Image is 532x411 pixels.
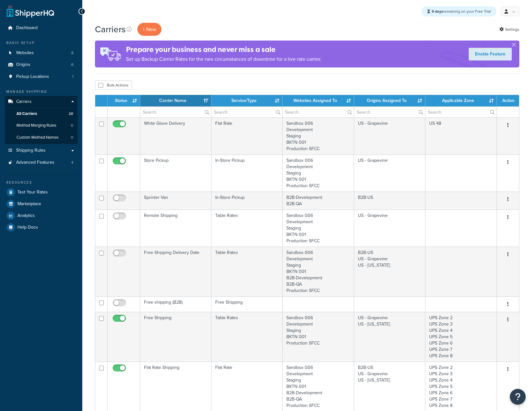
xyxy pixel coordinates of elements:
td: Table Rates [211,210,283,247]
div: Manage Shipping [5,89,78,94]
td: Sandbox 006 Development Staging BKTN 001 Production SFCC [283,312,354,362]
a: Carriers [5,96,78,108]
th: Status: activate to sort column ascending [108,95,140,106]
td: Remote Shipping [140,210,211,247]
td: UPS Zone 2 UPS Zone 3 UPS Zone 4 UPS Zone 5 UPS Zone 6 UPS Zone 7 UPS Zone 8 [425,312,497,362]
input: Search [283,107,354,117]
span: Origins [16,62,30,67]
span: 8 [71,50,73,56]
span: Custom Method Names [16,135,59,140]
span: All Carriers [16,111,37,117]
span: Method Merging Rules [16,123,56,128]
span: Test Your Rates [17,190,48,195]
span: Marketplace [17,201,41,207]
th: Origins Assigned To: activate to sort column ascending [354,95,425,106]
td: Table Rates [211,247,283,296]
a: Test Your Rates [5,187,78,198]
td: B2B-US US - Grapevine US - [US_STATE] [354,247,425,296]
a: Analytics [5,210,78,221]
td: Free Shipping [211,296,283,312]
span: 1 [72,74,73,79]
td: Flat Rate [211,117,283,155]
h1: Carriers [95,23,126,35]
th: Websites Assigned To: activate to sort column ascending [283,95,354,106]
h4: Prepare your business and never miss a sale [126,44,322,55]
span: Carriers [16,99,32,104]
td: Free shipping (B2B) [140,296,211,312]
span: Advanced Features [16,160,54,165]
td: In-Store Pickup [211,192,283,210]
img: ad-rules-rateshop-fe6ec290ccb7230408bd80ed9643f0289d75e0ffd9eb532fc0e269fcd187b520.png [95,41,126,67]
th: Service/Type: activate to sort column ascending [211,95,283,106]
a: Method Merging Rules 0 [5,120,78,131]
a: Dashboard [5,22,78,34]
span: Shipping Rules [16,148,46,153]
td: B2B-Development B2B-QA [283,192,354,210]
a: Shipping Rules [5,145,78,156]
a: Enable Feature [469,48,512,60]
button: + New [137,23,161,36]
div: Basic Setup [5,40,78,46]
td: US - Grapevine [354,155,425,192]
th: Applicable Zone: activate to sort column ascending [425,95,497,106]
span: 0 [71,135,73,140]
td: Sandbox 006 Development Staging BKTN 001 Production SFCC [283,210,354,247]
td: B2B-US [354,192,425,210]
div: remaining on your Free Trial [422,6,497,16]
span: Websites [16,50,34,56]
span: Pickup Locations [16,74,49,79]
a: Pickup Locations 1 [5,71,78,83]
td: White Glove Delivery [140,117,211,155]
p: Set up Backup Carrier Rates for the rare circumstances of downtime for a live rate carrier. [126,55,322,64]
td: US - Grapevine [354,117,425,155]
button: Open Resource Center [510,389,526,405]
li: Origins [5,59,78,71]
th: Action [497,95,519,106]
li: Carriers [5,96,78,144]
span: 4 [71,160,73,165]
td: Sandbox 006 Development Staging BKTN 001 B2B-Development B2B-QA Production SFCC [283,247,354,296]
a: Marketplace [5,198,78,210]
span: 0 [71,123,73,128]
input: Search [211,107,282,117]
strong: 9 days [432,9,443,14]
a: Advanced Features 4 [5,157,78,168]
td: Free Shipping Delivery Date [140,247,211,296]
span: Analytics [17,213,35,218]
td: US - Grapevine US - [US_STATE] [354,312,425,362]
li: All Carriers [5,108,78,120]
a: Help Docs [5,222,78,233]
input: Search [425,107,497,117]
td: US 48 [425,117,497,155]
span: 28 [69,111,73,117]
input: Search [354,107,425,117]
a: Origins 6 [5,59,78,71]
td: Sandbox 006 Development Staging BKTN 001 Production SFCC [283,117,354,155]
td: Table Rates [211,312,283,362]
button: Bulk Actions [95,80,132,90]
span: Help Docs [17,225,38,230]
td: US - Grapevine [354,210,425,247]
td: Free Shipping [140,312,211,362]
span: 6 [71,62,73,67]
th: Carrier Name: activate to sort column ascending [140,95,211,106]
input: Search [140,107,211,117]
div: Resources [5,180,78,185]
li: Method Merging Rules [5,120,78,131]
a: Websites 8 [5,47,78,59]
li: Websites [5,47,78,59]
td: In-Store Pickup [211,155,283,192]
li: Custom Method Names [5,132,78,143]
td: Store Pickup [140,155,211,192]
td: Sandbox 006 Development Staging BKTN 001 Production SFCC [283,155,354,192]
span: Dashboard [16,25,38,31]
li: Advanced Features [5,157,78,168]
a: Custom Method Names 0 [5,132,78,143]
td: Sprinter Van [140,192,211,210]
li: Pickup Locations [5,71,78,83]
